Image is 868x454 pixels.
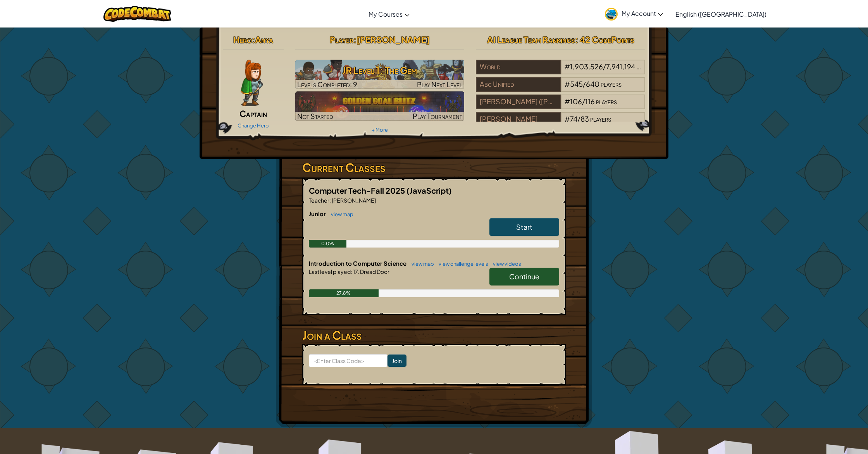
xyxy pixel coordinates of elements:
[476,112,560,127] div: [PERSON_NAME]
[583,79,586,88] span: /
[605,8,618,21] img: avatar
[295,60,465,89] img: JR Level 1: The Gem
[406,186,452,195] span: (JavaScript)
[672,3,770,24] a: English ([GEOGRAPHIC_DATA])
[577,114,580,123] span: /
[295,91,465,121] a: Not StartedPlay Tournament
[295,91,465,121] img: Golden Goal
[309,210,327,217] span: Junior
[476,67,645,76] a: World#1,903,526/7,941,194players
[309,186,406,195] span: Computer Tech-Fall 2025
[476,95,560,109] div: [PERSON_NAME] ([PERSON_NAME]) Middle
[570,79,583,88] span: 545
[297,112,333,120] span: Not Started
[329,197,331,204] span: :
[476,102,645,111] a: [PERSON_NAME] ([PERSON_NAME]) Middle#106/116players
[565,79,570,88] span: #
[596,97,617,106] span: players
[302,327,566,344] h3: Join a Class
[309,240,346,248] div: 0.0%
[582,97,585,106] span: /
[565,62,570,71] span: #
[603,62,606,71] span: /
[351,268,352,275] span: :
[509,272,539,281] span: Continue
[413,112,462,120] span: Play Tournament
[489,261,521,267] a: view videos
[387,354,406,367] input: Join
[476,84,645,93] a: Abc Unified#545/640players
[356,34,430,45] span: [PERSON_NAME]
[369,10,403,18] span: My Courses
[302,159,566,176] h3: Current Classes
[238,122,269,129] a: Change Hero
[570,62,603,71] span: 1,903,526
[359,268,389,275] span: Dread Door
[675,10,766,18] span: English ([GEOGRAPHIC_DATA])
[516,222,532,231] span: Start
[295,62,465,79] h3: JR Level 1: The Gem
[622,9,663,17] span: My Account
[297,80,357,89] span: Levels Completed: 9
[487,34,575,45] span: AI League Team Rankings
[476,60,560,74] div: World
[330,34,353,45] span: Player
[565,97,570,106] span: #
[352,268,359,275] span: 17.
[103,6,171,22] img: CodeCombat logo
[575,34,634,45] span: : 42 CodePoints
[255,34,273,45] span: Anya
[565,114,570,123] span: #
[476,77,560,92] div: Abc Unified
[233,34,252,45] span: Hero
[295,60,465,89] a: Play Next Level
[590,114,611,123] span: players
[476,119,645,128] a: [PERSON_NAME]#74/83players
[601,79,622,88] span: players
[365,3,413,24] a: My Courses
[601,2,667,26] a: My Account
[585,97,595,106] span: 116
[327,211,353,217] a: view map
[408,261,434,267] a: view map
[241,60,263,106] img: captain-pose.png
[372,127,388,133] a: + More
[586,79,599,88] span: 640
[570,114,577,123] span: 74
[239,108,267,119] span: Captain
[252,34,255,45] span: :
[606,62,635,71] span: 7,941,194
[309,197,329,204] span: Teacher
[353,34,356,45] span: :
[309,354,387,367] input: <Enter Class Code>
[435,261,488,267] a: view challenge levels
[309,268,351,275] span: Last level played
[309,260,408,267] span: Introduction to Computer Science
[309,289,379,297] div: 27.8%
[331,197,376,204] span: [PERSON_NAME]
[580,114,589,123] span: 83
[570,97,582,106] span: 106
[417,80,462,89] span: Play Next Level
